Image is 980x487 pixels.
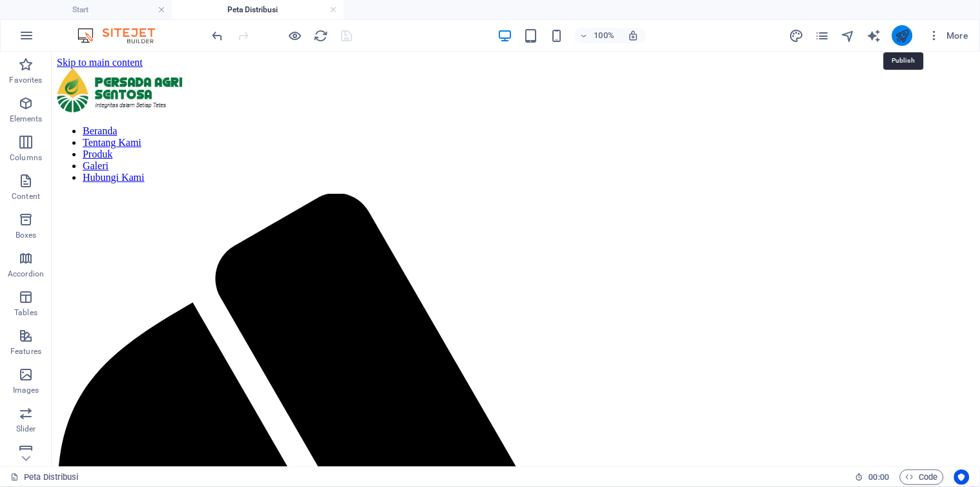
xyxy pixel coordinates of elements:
[8,269,44,279] p: Accordion
[172,3,344,17] h4: Peta Distribusi
[10,346,41,357] p: Features
[840,28,855,43] i: Navigator
[869,470,889,485] span: 00 00
[211,28,225,43] i: Undo: Change HTML (Ctrl+Z)
[840,28,856,43] button: navigator
[9,75,42,85] p: Favorites
[855,470,890,485] h6: Session time
[574,28,620,43] button: 100%
[16,424,36,434] p: Slider
[10,114,43,124] p: Elements
[789,28,804,43] i: Design (Ctrl+Alt+Y)
[627,30,639,41] i: On resize automatically adjust zoom level to fit chosen device.
[10,470,79,485] a: Click to cancel selection. Double-click to open Pages
[14,307,37,318] p: Tables
[892,25,913,46] button: publish
[954,470,970,485] button: Usercentrics
[74,28,171,43] img: Editor Logo
[906,470,938,485] span: Code
[878,472,880,482] span: :
[313,28,329,43] button: reload
[900,470,944,485] button: Code
[789,28,804,43] button: design
[815,28,830,43] button: pages
[928,29,969,42] span: More
[210,28,225,43] button: undo
[13,385,39,395] p: Images
[866,28,882,43] button: text_generator
[10,152,42,163] p: Columns
[923,25,974,46] button: More
[594,28,614,43] h6: 100%
[12,191,40,202] p: Content
[815,28,829,43] i: Pages (Ctrl+Alt+S)
[16,230,37,240] p: Boxes
[5,5,91,16] a: Skip to main content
